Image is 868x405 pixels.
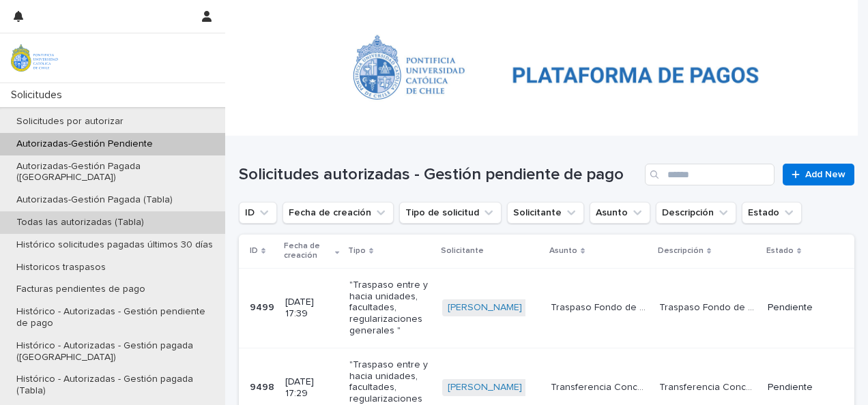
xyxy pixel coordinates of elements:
[348,243,366,258] p: Tipo
[250,243,258,258] p: ID
[659,299,759,314] p: Traspaso Fondo de Cofinanciamiento, Artes Escénicas/investigación Jonathan Aravena, monto$ 910.000.-
[399,202,502,224] button: Tipo de solicitud
[656,202,736,224] button: Descripción
[239,165,639,185] h1: Solicitudes autorizadas - Gestión pendiente de pago
[5,161,225,184] p: Autorizadas-Gestión Pagada ([GEOGRAPHIC_DATA])
[5,194,184,206] p: Autorizadas-Gestión Pagada (Tabla)
[5,262,117,273] p: Historicos traspasos
[250,379,277,393] p: 9498
[742,202,802,224] button: Estado
[783,164,854,185] a: Add New
[5,239,224,251] p: Histórico solicitudes pagadas últimos 30 días
[5,284,156,295] p: Facturas pendientes de pago
[284,239,332,264] p: Fecha de creación
[805,170,845,179] span: Add New
[551,379,651,393] p: Transferencia Concurso CREAR-RCER 2025, ER: Macarena Baeza, monto $1.449.981.- Escuela de Teatro.
[768,302,833,314] p: Pendiente
[549,243,577,258] p: Asunto
[768,382,833,393] p: Pendiente
[232,3,281,18] a: Solicitudes
[5,374,225,397] p: Histórico - Autorizadas - Gestión pagada (Tabla)
[645,164,775,185] input: Search
[448,382,522,393] a: [PERSON_NAME]
[441,243,484,258] p: Solicitante
[239,202,277,224] button: ID
[590,202,650,224] button: Asunto
[5,217,155,228] p: Todas las autorizadas (Tabla)
[250,299,277,314] p: 9499
[766,243,794,258] p: Estado
[11,44,58,72] img: iqsleoUpQLaG7yz5l0jK
[285,376,338,400] p: [DATE] 17:29
[296,3,438,18] p: Autorizadas-Gestión Pendiente
[239,268,854,348] tr: 94999499 [DATE] 17:39"Traspaso entre y hacia unidades, facultades, regularizaciones generales "[P...
[349,280,432,337] p: "Traspaso entre y hacia unidades, facultades, regularizaciones generales "
[5,89,73,102] p: Solicitudes
[283,202,394,224] button: Fecha de creación
[285,297,338,320] p: [DATE] 17:39
[448,302,522,314] a: [PERSON_NAME]
[5,138,164,150] p: Autorizadas-Gestión Pendiente
[5,340,225,363] p: Histórico - Autorizadas - Gestión pagada ([GEOGRAPHIC_DATA])
[5,306,225,329] p: Histórico - Autorizadas - Gestión pendiente de pago
[659,379,759,393] p: Transferencia Concurso CREAR-RCER 2025, ER: Macarena Baeza, monto $1.449.981.- Escuela de Teatro.
[5,116,134,127] p: Solicitudes por autorizar
[507,202,584,224] button: Solicitante
[658,243,704,258] p: Descripción
[551,299,651,314] p: Traspaso Fondo de Cofinanciamiento, Artes Escénicas/investigación Jonathan Aravena, monto$ 910.000.-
